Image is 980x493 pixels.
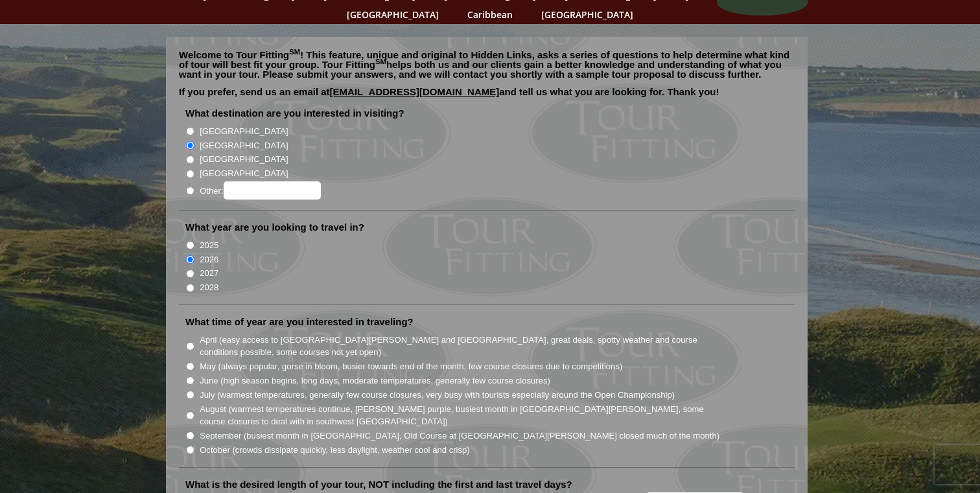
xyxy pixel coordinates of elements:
[200,403,721,428] label: August (warmest temperatures continue, [PERSON_NAME] purple, busiest month in [GEOGRAPHIC_DATA][P...
[185,478,572,491] label: What is the desired length of your tour, NOT including the first and last travel days?
[200,360,622,373] label: May (always popular, gorse in bloom, busier towards end of the month, few course closures due to ...
[200,444,470,457] label: October (crowds dissipate quickly, less daylight, weather cool and crisp)
[179,87,795,106] p: If you prefer, send us an email at and tell us what you are looking for. Thank you!
[200,253,218,266] label: 2026
[289,48,300,56] sup: SM
[200,125,288,138] label: [GEOGRAPHIC_DATA]
[185,107,404,120] label: What destination are you interested in visiting?
[330,86,500,97] a: [EMAIL_ADDRESS][DOMAIN_NAME]
[179,50,795,79] p: Welcome to Tour Fitting ! This feature, unique and original to Hidden Links, asks a series of que...
[200,153,288,166] label: [GEOGRAPHIC_DATA]
[375,58,386,65] sup: SM
[200,267,218,280] label: 2027
[200,389,675,402] label: July (warmest temperatures, generally few course closures, very busy with tourists especially aro...
[200,374,550,387] label: June (high season begins, long days, moderate temperatures, generally few course closures)
[340,5,445,24] a: [GEOGRAPHIC_DATA]
[200,334,721,359] label: April (easy access to [GEOGRAPHIC_DATA][PERSON_NAME] and [GEOGRAPHIC_DATA], great deals, spotty w...
[200,430,719,442] label: September (busiest month in [GEOGRAPHIC_DATA], Old Course at [GEOGRAPHIC_DATA][PERSON_NAME] close...
[200,281,218,294] label: 2028
[200,181,320,200] label: Other:
[200,167,288,180] label: [GEOGRAPHIC_DATA]
[185,315,414,328] label: What time of year are you interested in traveling?
[200,139,288,152] label: [GEOGRAPHIC_DATA]
[535,5,640,24] a: [GEOGRAPHIC_DATA]
[224,181,321,200] input: Other:
[185,221,364,234] label: What year are you looking to travel in?
[200,239,218,252] label: 2025
[461,5,519,24] a: Caribbean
